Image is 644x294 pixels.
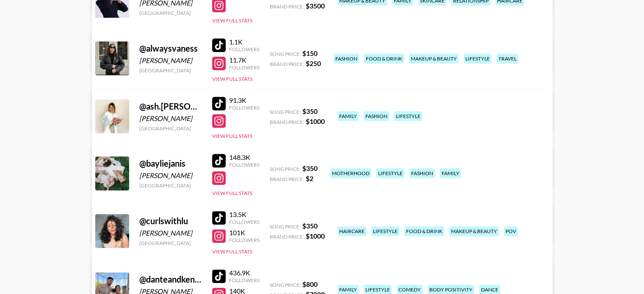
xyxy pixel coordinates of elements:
[229,210,260,219] div: 13.5K
[270,119,304,125] span: Brand Price:
[464,54,492,63] div: lifestyle
[139,10,202,16] div: [GEOGRAPHIC_DATA]
[139,114,202,123] div: [PERSON_NAME]
[139,274,202,285] div: @ danteandkenzie
[139,67,202,74] div: [GEOGRAPHIC_DATA]
[139,229,202,237] div: [PERSON_NAME]
[229,219,260,225] div: Followers
[139,171,202,180] div: [PERSON_NAME]
[364,111,389,121] div: fashion
[376,168,404,178] div: lifestyle
[139,43,202,54] div: @ alwaysvaness
[229,228,260,237] div: 101K
[440,168,461,178] div: family
[302,222,318,230] strong: $ 350
[139,240,202,246] div: [GEOGRAPHIC_DATA]
[212,17,252,24] button: View Full Stats
[337,226,366,236] div: haircare
[212,248,252,255] button: View Full Stats
[394,111,422,121] div: lifestyle
[409,54,459,63] div: makeup & beauty
[229,46,260,52] div: Followers
[497,54,518,63] div: travel
[139,56,202,65] div: [PERSON_NAME]
[302,280,318,288] strong: $ 800
[270,223,301,230] span: Song Price:
[139,101,202,112] div: @ ash.[PERSON_NAME]
[337,111,359,121] div: family
[270,3,304,10] span: Brand Price:
[404,226,444,236] div: food & drink
[139,182,202,189] div: [GEOGRAPHIC_DATA]
[270,61,304,67] span: Brand Price:
[139,125,202,132] div: [GEOGRAPHIC_DATA]
[270,166,301,172] span: Song Price:
[270,176,304,182] span: Brand Price:
[229,104,260,111] div: Followers
[409,168,435,178] div: fashion
[270,51,301,57] span: Song Price:
[212,76,252,82] button: View Full Stats
[306,117,325,125] strong: $ 1000
[270,234,304,240] span: Brand Price:
[302,164,318,172] strong: $ 350
[306,59,321,67] strong: $ 250
[229,269,260,277] div: 436.9K
[306,174,313,182] strong: $ 2
[306,232,325,240] strong: $ 1000
[229,153,260,162] div: 148.3K
[139,216,202,226] div: @ curlswithlu
[229,277,260,283] div: Followers
[229,56,260,64] div: 11.7K
[302,49,318,57] strong: $ 150
[139,158,202,169] div: @ bayliejanis
[229,38,260,46] div: 1.1K
[371,226,399,236] div: lifestyle
[270,109,301,115] span: Song Price:
[212,133,252,139] button: View Full Stats
[504,226,518,236] div: pov
[449,226,499,236] div: makeup & beauty
[302,107,318,115] strong: $ 350
[306,2,325,10] strong: $ 3500
[212,190,252,196] button: View Full Stats
[334,54,359,63] div: fashion
[229,96,260,104] div: 91.3K
[270,282,301,288] span: Song Price:
[364,54,404,63] div: food & drink
[330,168,371,178] div: motherhood
[229,64,260,71] div: Followers
[229,237,260,243] div: Followers
[229,162,260,168] div: Followers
